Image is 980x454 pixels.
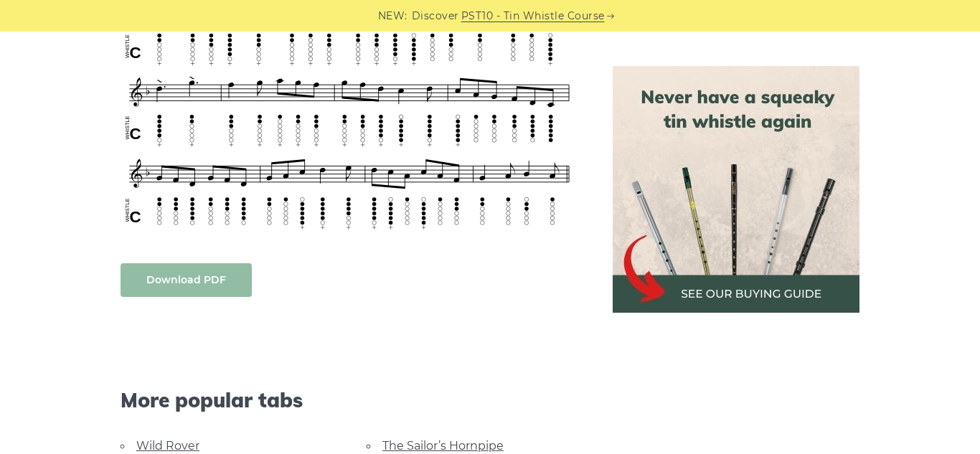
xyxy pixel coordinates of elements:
[412,8,459,24] span: Discover
[382,439,504,453] a: The Sailor’s Hornpipe
[136,439,199,453] a: Wild Rover
[121,388,578,412] span: More popular tabs
[613,66,859,313] img: tin whistle buying guide
[378,8,407,24] span: NEW:
[121,263,252,297] a: Download PDF
[461,8,605,24] a: PST10 - Tin Whistle Course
